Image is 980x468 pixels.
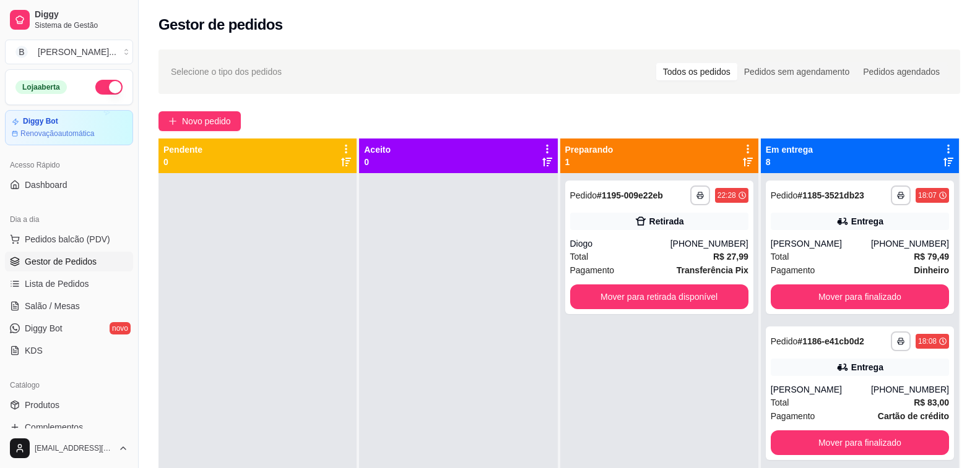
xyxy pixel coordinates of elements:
[5,40,133,64] button: Select a team
[771,237,871,250] div: [PERSON_NAME]
[871,237,949,250] div: [PHONE_NUMBER]
[771,336,798,346] span: Pedido
[649,215,684,228] div: Retirada
[918,336,937,346] div: 18:08
[25,421,83,433] span: Complementos
[35,20,128,30] span: Sistema de Gestão
[5,210,133,229] div: Dia a dia
[737,63,856,80] div: Pedidos sem agendamento
[771,409,815,423] span: Pagamento
[5,296,133,316] a: Salão / Mesas
[851,361,883,373] div: Entrega
[158,111,241,131] button: Novo pedido
[158,15,283,35] h2: Gestor de pedidos
[771,396,789,409] span: Total
[656,63,737,80] div: Todos os pedidos
[5,417,133,437] a: Complementos
[5,274,133,294] a: Lista de Pedidos
[25,233,110,245] span: Pedidos balcão (PDV)
[5,341,133,360] a: KDS
[25,179,67,191] span: Dashboard
[565,156,614,168] p: 1
[25,255,97,268] span: Gestor de Pedidos
[38,46,116,58] div: [PERSON_NAME] ...
[771,250,789,263] span: Total
[771,190,798,200] span: Pedido
[713,252,748,262] strong: R$ 27,99
[5,433,133,463] button: [EMAIL_ADDRESS][DOMAIN_NAME]
[171,65,282,79] span: Selecione o tipo dos pedidos
[95,80,123,95] button: Alterar Status
[878,411,949,421] strong: Cartão de crédito
[5,395,133,415] a: Produtos
[766,156,813,168] p: 8
[570,250,589,263] span: Total
[570,190,597,200] span: Pedido
[797,336,864,346] strong: # 1186-e41cb0d2
[5,155,133,175] div: Acesso Rápido
[5,318,133,338] a: Diggy Botnovo
[15,46,28,58] span: B
[851,215,883,228] div: Entrega
[771,383,871,396] div: [PERSON_NAME]
[163,143,202,156] p: Pendente
[5,175,133,195] a: Dashboard
[163,156,202,168] p: 0
[364,143,391,156] p: Aceito
[5,110,133,145] a: Diggy BotRenovaçãoautomática
[856,63,947,80] div: Pedidos agendados
[25,399,59,411] span: Produtos
[364,156,391,168] p: 0
[597,190,663,200] strong: # 1195-009e22eb
[670,237,748,250] div: [PHONE_NUMBER]
[766,143,813,156] p: Em entrega
[570,284,748,309] button: Mover para retirada disponível
[35,9,128,20] span: Diggy
[718,190,736,200] div: 22:28
[35,443,113,453] span: [EMAIL_ADDRESS][DOMAIN_NAME]
[771,284,949,309] button: Mover para finalizado
[20,129,94,138] article: Renovação automática
[570,263,615,277] span: Pagamento
[23,117,58,126] article: Diggy Bot
[168,117,177,126] span: plus
[677,265,748,275] strong: Transferência Pix
[771,430,949,455] button: Mover para finalizado
[25,322,63,334] span: Diggy Bot
[5,5,133,35] a: DiggySistema de Gestão
[15,80,67,94] div: Loja aberta
[25,278,89,290] span: Lista de Pedidos
[771,263,815,277] span: Pagamento
[25,300,80,312] span: Salão / Mesas
[570,237,670,250] div: Diogo
[182,114,231,128] span: Novo pedido
[914,252,949,262] strong: R$ 79,49
[5,375,133,395] div: Catálogo
[25,344,43,357] span: KDS
[5,229,133,249] button: Pedidos balcão (PDV)
[871,383,949,396] div: [PHONE_NUMBER]
[914,398,949,407] strong: R$ 83,00
[914,265,949,275] strong: Dinheiro
[797,190,864,200] strong: # 1185-3521db23
[918,190,937,200] div: 18:07
[565,143,614,156] p: Preparando
[5,252,133,271] a: Gestor de Pedidos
